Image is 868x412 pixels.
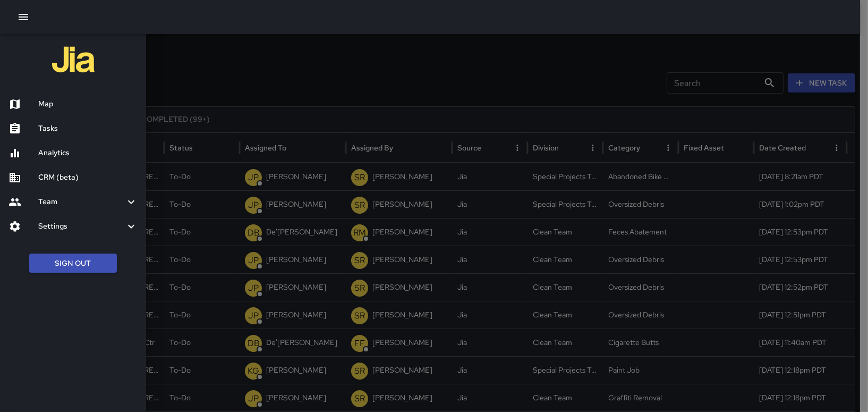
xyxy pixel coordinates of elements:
[52,38,95,81] img: jia-logo
[38,196,125,208] h6: Team
[38,221,125,232] h6: Settings
[38,98,138,110] h6: Map
[38,172,138,183] h6: CRM (beta)
[38,147,138,159] h6: Analytics
[38,123,138,134] h6: Tasks
[29,254,117,273] button: Sign Out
